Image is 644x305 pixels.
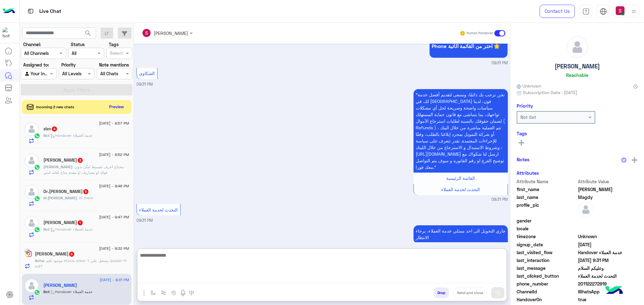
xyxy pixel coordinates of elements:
[78,158,83,163] span: 3
[578,296,638,303] span: true
[517,241,577,248] span: signup_date
[34,164,40,170] img: WhatsApp
[578,225,638,232] span: null
[434,287,449,298] button: Drop
[35,251,75,257] h5: Noha Hesham
[43,289,49,294] span: Bot
[517,233,577,240] span: timezone
[43,164,124,175] span: محتاج اعرف تقسيط امان بدون فوائد او مصاريف او مقدم متاح لغايه امتي
[3,5,15,18] img: Logo
[632,157,637,163] img: add
[630,8,638,15] img: profile
[43,158,83,163] h5: Ahmed Foda
[136,218,153,223] span: 09:31 PM
[84,29,92,37] span: search
[578,194,638,201] span: Magdy
[578,217,638,224] span: null
[49,227,92,232] span: : Handover خدمة العملاء
[567,36,588,58] img: defaultAdmin.png
[99,120,129,126] span: [DATE] - 9:57 PM
[616,6,625,15] img: userImage
[578,288,638,295] span: 2
[189,291,194,296] img: make a call
[517,273,577,279] span: last_clicked_button
[43,195,77,200] span: Dr.[PERSON_NAME]
[578,241,638,248] span: 2025-08-14T11:39:34.234Z
[151,290,156,295] img: select flow
[603,280,625,302] img: hulul-logo.png
[517,288,577,295] span: ChannelId
[25,122,39,136] img: defaultAdmin.png
[467,31,493,36] small: Human Handover
[43,283,77,288] h5: Mohamed Magdy
[83,189,88,194] span: 5
[35,258,44,263] span: Noha
[34,289,40,296] img: WhatsApp
[446,175,475,181] span: القائمة الرئيسية
[578,202,594,217] img: defaultAdmin.png
[578,249,638,256] span: Handover خدمة العملاء
[52,126,57,131] span: 4
[61,62,76,68] label: Priority
[109,50,123,58] div: Select
[491,197,508,203] span: 09:31 PM
[453,287,486,298] button: Send and close
[25,279,39,293] img: defaultAdmin.png
[517,225,577,232] span: locale
[99,246,129,251] span: [DATE] - 9:32 PM
[43,220,83,225] h5: Mohamed Ashraf
[158,287,169,298] button: Trigger scenario
[416,92,505,170] span: "نحن نرحب بك دائمًا، ونسعى لتقديم أفضل خدمة لك. في [GEOGRAPHIC_DATA] فون، لدينا سياسات واضحة وصري...
[25,251,32,257] img: Instagram
[23,62,49,68] label: Assigned to:
[495,290,501,296] img: send message
[578,233,638,240] span: Unknown
[35,258,126,269] span: موجود قلم stylus anker ? يشتغل على ipadair 11 m3?
[23,41,41,48] label: Channel:
[169,287,179,298] button: create order
[140,289,148,297] img: send attachment
[555,63,600,70] h5: [PERSON_NAME]
[517,296,577,303] span: HandoverOn
[99,62,129,68] label: Note mentions
[580,5,592,18] a: tab
[78,220,83,225] span: 1
[517,170,539,176] h6: Attributes
[582,8,590,15] img: tab
[107,102,127,111] button: Preview
[566,72,588,78] h6: Reachable
[441,187,480,192] span: التحدث لخدمة العملاء
[517,217,577,224] span: gender
[43,189,89,194] h5: Dr.Youmna Mohamed
[517,257,577,264] span: last_interaction
[43,164,72,169] span: [PERSON_NAME]
[161,290,166,295] img: Trigger scenario
[34,133,40,139] img: WhatsApp
[109,41,119,48] label: Tags
[179,289,187,297] img: send voice note
[491,60,508,66] span: 09:31 PM
[578,257,638,264] span: 2025-08-19T18:31:55.063Z
[517,103,533,109] h6: Priority
[523,89,577,96] span: Subscription Date : [DATE]
[139,71,155,76] span: الشكاوى
[578,186,638,193] span: Mohamed
[99,183,129,189] span: [DATE] - 9:48 PM
[621,158,626,163] img: notes
[99,152,129,158] span: [DATE] - 9:52 PM
[517,157,530,162] h6: Notes
[34,195,40,202] img: WhatsApp
[27,7,35,15] img: tab
[517,194,577,201] span: last_name
[540,5,575,18] a: Contact Us
[600,8,607,15] img: tab
[517,202,577,216] span: profile_pic
[139,207,178,212] span: التحدث لخدمة العملاء
[80,28,96,41] button: search
[21,84,132,95] button: Apply Filters
[517,281,577,287] span: phone_number
[99,214,129,220] span: [DATE] - 9:47 PM
[517,131,638,136] h6: Tags
[517,265,577,271] span: last_message
[517,249,577,256] span: last_visited_flow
